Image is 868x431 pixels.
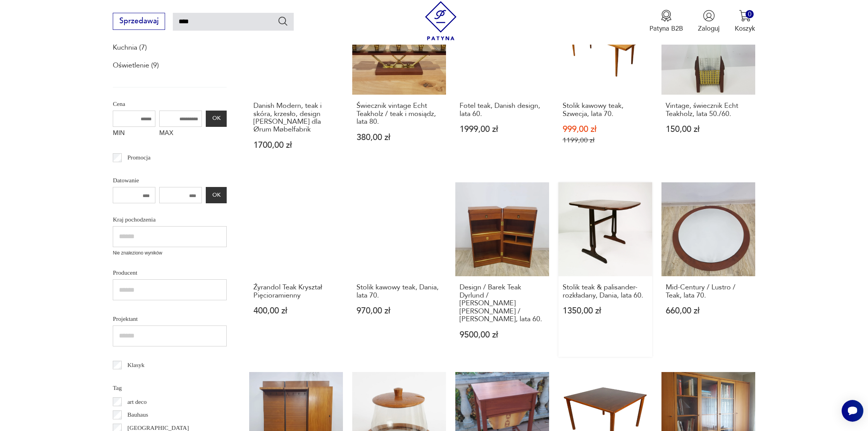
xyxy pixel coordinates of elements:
[277,16,289,27] button: Szukaj
[356,133,442,142] p: 380,00 zł
[113,59,159,72] a: Oświetlenie (9)
[703,10,715,22] img: Ikonka użytkownika
[253,284,339,299] h3: Źyrandol Teak Kryształ Pięcioramienny
[113,314,227,324] p: Projektant
[558,1,652,168] a: SaleStolik kawowy teak, Szwecja, lata 70.Stolik kawowy teak, Szwecja, lata 70.999,00 zł1199,00 zł
[253,307,339,315] p: 400,00 zł
[352,182,446,357] a: Stolik kawowy teak, Dania, lata 70.Stolik kawowy teak, Dania, lata 70.970,00 zł
[661,182,755,357] a: Mid-Century / Lustro / Teak, lata 70.Mid-Century / Lustro / Teak, lata 70.660,00 zł
[558,182,652,357] a: Stolik teak & palisander- rozkładany, Dania, lata 60.Stolik teak & palisander- rozkładany, Dania,...
[460,331,545,339] p: 9500,00 zł
[739,10,751,22] img: Ikona koszyka
[113,13,165,30] button: Sprzedawaj
[460,284,545,323] h3: Design / Barek Teak Dyrlund / [PERSON_NAME] [PERSON_NAME] / [PERSON_NAME], lata 60.
[660,10,672,22] img: Ikona medalu
[455,182,549,357] a: Design / Barek Teak Dyrlund / Reno Wahl Iversen / Dania, lata 60.Design / Barek Teak Dyrlund / [P...
[735,24,755,33] p: Koszyk
[563,284,648,299] h3: Stolik teak & palisander- rozkładany, Dania, lata 60.
[356,102,442,126] h3: Świecznik vintage Echt Teakholz / teak i mosiądz, lata 80.
[649,24,683,33] p: Patyna B2B
[661,1,755,168] a: Vintage, świecznik Echt Teakholz, lata 50./60.Vintage, świecznik Echt Teakholz, lata 50./60.150,0...
[206,187,227,203] button: OK
[563,136,648,144] p: 1199,00 zł
[356,307,442,315] p: 970,00 zł
[113,215,227,225] p: Kraj pochodzenia
[249,1,343,168] a: Danish Modern, teak i skóra, krzesło, design Erik Buck dla Ørum MøbelfabrikDanish Modern, teak i ...
[666,102,751,118] h3: Vintage, świecznik Echt Teakholz, lata 50./60.
[455,1,549,168] a: Fotel teak, Danish design, lata 60.Fotel teak, Danish design, lata 60.1999,00 zł
[127,397,147,407] p: art deco
[842,400,863,422] iframe: Smartsupp widget button
[666,125,751,133] p: 150,00 zł
[698,10,720,33] button: Zaloguj
[113,127,155,142] label: MIN
[249,182,343,357] a: Źyrandol Teak Kryształ PięcioramiennyŹyrandol Teak Kryształ Pięcioramienny400,00 zł
[352,1,446,168] a: Świecznik vintage Echt Teakholz / teak i mosiądz, lata 80.Świecznik vintage Echt Teakholz / teak ...
[356,284,442,299] h3: Stolik kawowy teak, Dania, lata 70.
[113,175,227,185] p: Datowanie
[649,10,683,33] a: Ikona medaluPatyna B2B
[746,10,754,18] div: 0
[253,141,339,149] p: 1700,00 zł
[113,41,147,54] a: Kuchnia (7)
[113,383,227,393] p: Tag
[666,284,751,299] h3: Mid-Century / Lustro / Teak, lata 70.
[563,102,648,118] h3: Stolik kawowy teak, Szwecja, lata 70.
[113,99,227,109] p: Cena
[698,24,720,33] p: Zaloguj
[159,127,202,142] label: MAX
[113,249,227,257] p: Nie znaleziono wyników
[113,268,227,278] p: Producent
[127,152,151,163] p: Promocja
[563,307,648,315] p: 1350,00 zł
[735,10,755,33] button: 0Koszyk
[127,410,148,420] p: Bauhaus
[649,10,683,33] button: Patyna B2B
[460,102,545,118] h3: Fotel teak, Danish design, lata 60.
[460,125,545,133] p: 1999,00 zł
[666,307,751,315] p: 660,00 zł
[421,1,460,40] img: Patyna - sklep z meblami i dekoracjami vintage
[253,102,339,134] h3: Danish Modern, teak i skóra, krzesło, design [PERSON_NAME] dla Ørum Møbelfabrik
[563,125,648,133] p: 999,00 zł
[206,111,227,127] button: OK
[127,360,145,370] p: Klasyk
[113,19,165,25] a: Sprzedawaj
